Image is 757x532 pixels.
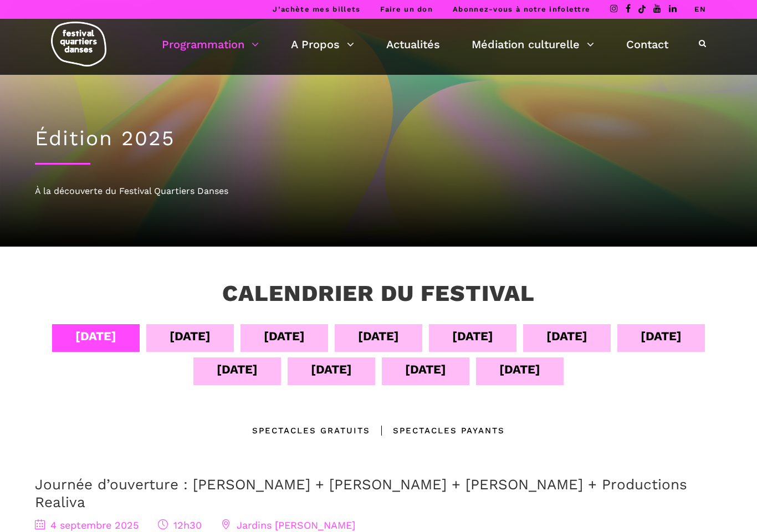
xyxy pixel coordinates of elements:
[35,476,687,510] a: Journée d’ouverture : [PERSON_NAME] + [PERSON_NAME] + [PERSON_NAME] + Productions Realiva
[264,326,305,346] div: [DATE]
[35,519,139,531] span: 4 septembre 2025
[472,35,594,54] a: Médiation culturelle
[273,5,360,13] a: J’achète mes billets
[694,5,706,13] a: EN
[370,424,505,437] div: Spectacles Payants
[222,280,535,308] h3: Calendrier du festival
[358,326,399,346] div: [DATE]
[453,5,590,13] a: Abonnez-vous à notre infolettre
[217,360,258,379] div: [DATE]
[158,519,202,531] span: 12h30
[35,126,722,151] h1: Édition 2025
[499,360,540,379] div: [DATE]
[626,35,668,54] a: Contact
[546,326,587,346] div: [DATE]
[221,519,355,531] span: Jardins [PERSON_NAME]
[35,184,722,198] div: À la découverte du Festival Quartiers Danses
[380,5,433,13] a: Faire un don
[405,360,446,379] div: [DATE]
[170,326,211,346] div: [DATE]
[641,326,682,346] div: [DATE]
[75,326,116,346] div: [DATE]
[162,35,259,54] a: Programmation
[51,22,106,66] img: logo-fqd-med
[252,424,370,437] div: Spectacles gratuits
[386,35,440,54] a: Actualités
[452,326,493,346] div: [DATE]
[291,35,354,54] a: A Propos
[311,360,352,379] div: [DATE]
